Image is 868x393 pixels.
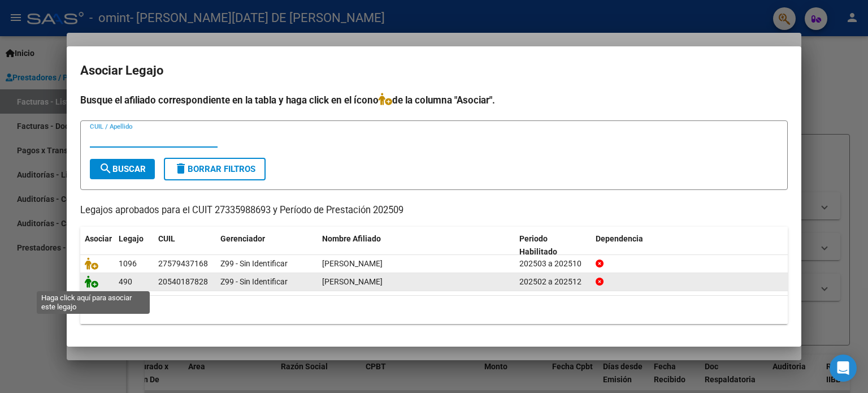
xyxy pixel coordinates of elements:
[90,159,155,179] button: Buscar
[80,93,788,107] h4: Busque el afiliado correspondiente en la tabla y haga click en el ícono de la columna "Asociar".
[158,234,175,243] span: CUIL
[80,227,114,264] datatable-header-cell: Asociar
[164,158,266,180] button: Borrar Filtros
[830,355,857,382] div: Open Intercom Messenger
[519,234,557,256] span: Periodo Habilitado
[174,164,255,174] span: Borrar Filtros
[318,227,515,264] datatable-header-cell: Nombre Afiliado
[322,259,383,268] span: HERRERO MINERVA CATALINA
[85,234,112,243] span: Asociar
[596,234,643,243] span: Dependencia
[519,275,587,288] div: 202502 a 202512
[519,257,587,270] div: 202503 a 202510
[99,162,112,175] mat-icon: search
[99,164,146,174] span: Buscar
[80,204,788,218] p: Legajos aprobados para el CUIT 27335988693 y Período de Prestación 202509
[515,227,591,264] datatable-header-cell: Periodo Habilitado
[591,227,788,264] datatable-header-cell: Dependencia
[216,227,318,264] datatable-header-cell: Gerenciador
[154,227,216,264] datatable-header-cell: CUIL
[114,227,154,264] datatable-header-cell: Legajo
[220,259,288,268] span: Z99 - Sin Identificar
[119,259,137,268] span: 1096
[80,296,788,324] div: 2 registros
[80,60,788,81] h2: Asociar Legajo
[158,275,208,288] div: 20540187828
[119,234,144,243] span: Legajo
[119,277,132,286] span: 490
[174,162,188,175] mat-icon: delete
[158,257,208,270] div: 27579437168
[322,234,381,243] span: Nombre Afiliado
[322,277,383,286] span: GRIGERA JAVIER
[220,277,288,286] span: Z99 - Sin Identificar
[220,234,265,243] span: Gerenciador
